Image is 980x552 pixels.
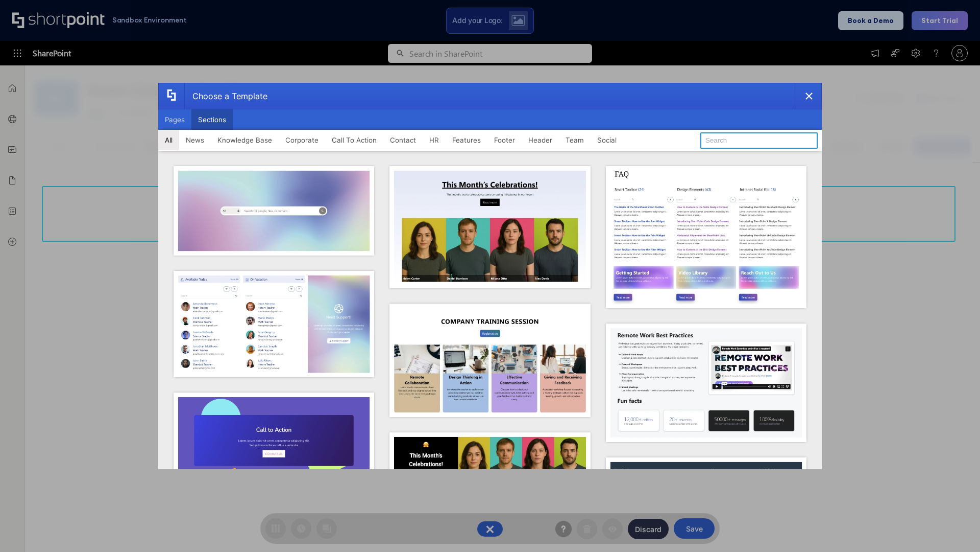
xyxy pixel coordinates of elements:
[522,130,559,150] button: Header
[591,130,623,150] button: Social
[279,130,325,150] button: Corporate
[487,130,522,150] button: Footer
[191,109,233,130] button: Sections
[559,130,591,150] button: Team
[158,83,822,469] div: template selector
[184,83,267,109] div: Choose a Template
[211,130,279,150] button: Knowledge Base
[929,503,980,552] iframe: Chat Widget
[700,132,818,149] input: Search
[423,130,446,150] button: HR
[179,130,211,150] button: News
[158,109,191,130] button: Pages
[446,130,487,150] button: Features
[158,130,179,150] button: All
[383,130,423,150] button: Contact
[325,130,383,150] button: Call To Action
